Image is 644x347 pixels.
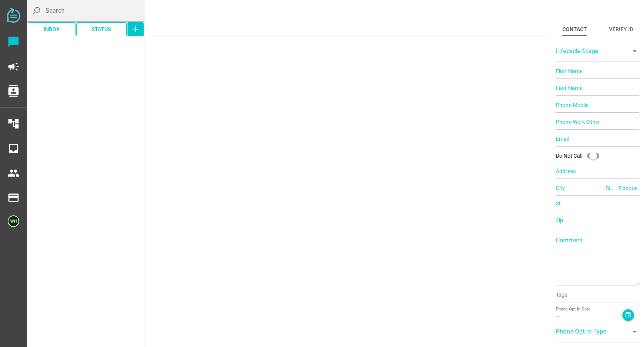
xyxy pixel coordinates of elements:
input: First Name [556,63,639,79]
img: 5edff51079ed9903661a2266-30.png [8,215,19,227]
div: Do Not Call [556,152,582,160]
i: chat_bubble [7,36,20,48]
div: Verify ID [609,25,633,34]
i: arrow_drop_down [630,47,639,56]
div: Do Not Call [556,148,604,163]
input: City [556,180,605,196]
textarea: Comment [556,240,639,285]
input: Zipcode [618,180,639,196]
i: payment [7,192,20,204]
input: State [606,180,617,196]
input: Tags [556,292,639,302]
button: Inbox [28,22,75,36]
i: arrow_drop_down [630,327,639,336]
input: Zip [556,213,639,228]
div: -- [556,313,622,321]
span: Status [92,25,111,34]
i: account_tree [7,118,20,130]
input: Last Name [556,80,639,96]
input: Address [556,163,639,179]
div: Contact [562,25,587,34]
i: event [625,312,631,318]
span: Inbox [44,25,60,34]
i: people [7,167,20,179]
input: St [556,196,639,211]
input: Email [556,131,639,147]
div: Phone Opt-in Date [556,306,622,313]
input: Phone Mobile [556,97,639,113]
button: Status [76,22,127,36]
input: Phone Work Other [556,114,639,130]
img: svg+xml;base64,PD94bWwgdmVyc2lvbj0iMS4wIiBlbmNvZGluZz0iVVRGLTgiPz4KPHN2ZyB2ZXJzaW9uPSIxLjEiIHZpZX... [7,8,20,23]
i: contacts [7,85,20,97]
i: campaign [7,60,20,73]
i: inbox [7,142,20,155]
